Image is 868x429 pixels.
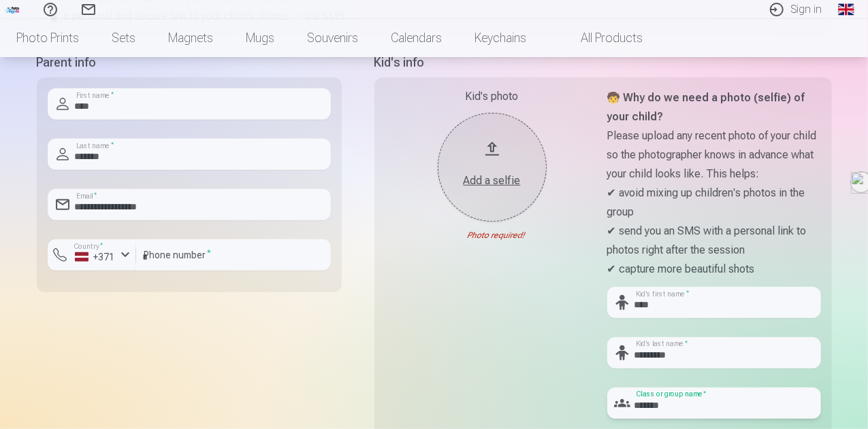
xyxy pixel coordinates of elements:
img: /fa1 [5,5,20,14]
div: Add a selfie [451,173,533,189]
a: Magnets [152,19,229,57]
div: +371 [75,250,116,264]
div: Kid's photo [385,88,599,105]
a: Mugs [229,19,291,57]
a: All products [543,19,659,57]
a: Souvenirs [291,19,374,57]
p: ✔ avoid mixing up children's photos in the group [607,184,821,222]
div: Photo required! [385,230,599,241]
p: ✔ send you an SMS with a personal link to photos right after the session [607,222,821,260]
label: Country [69,241,108,252]
a: Keychains [458,19,543,57]
p: Please upload any recent photo of your child so the photographer knows in advance what your child... [607,126,821,184]
a: Sets [95,19,152,57]
p: ✔ capture more beautiful shots [607,260,821,279]
strong: 🧒 Why do we need a photo (selfie) of your child? [607,91,805,123]
button: Country*+371 [48,239,136,271]
a: Calendars [374,19,458,57]
h5: Kid's info [374,53,832,72]
h5: Parent info [37,53,342,72]
button: Add a selfie [438,113,547,222]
